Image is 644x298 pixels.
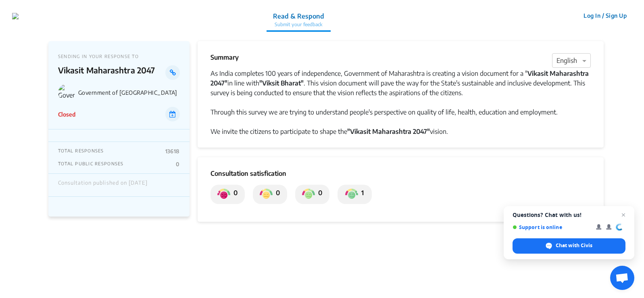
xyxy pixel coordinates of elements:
[513,212,625,218] span: Questions? Chat with us!
[578,9,632,22] button: Log In / Sign Up
[12,13,19,19] img: 7907nfqetxyivg6ubhai9kg9bhzr
[230,188,238,201] p: 0
[260,188,273,201] img: private_somewhat_dissatisfied.png
[210,69,591,98] div: As India completes 100 years of independence, Government of Maharashtra is creating a vision docu...
[210,127,591,136] div: We invite the citizens to participate to shape the vision.
[610,266,634,290] a: Open chat
[345,188,358,201] img: private_satisfied.png
[217,188,230,201] img: private_dissatisfied.png
[259,79,304,87] strong: "Viksit Bharat"
[556,242,592,249] span: Chat with Civis
[347,127,430,135] strong: "Vikasit Maharashtra 2047"
[58,161,124,167] p: TOTAL PUBLIC RESPONSES
[273,21,324,28] p: Submit your feedback
[513,238,625,254] span: Chat with Civis
[273,188,280,201] p: 0
[78,89,180,96] p: Government of [GEOGRAPHIC_DATA]
[210,107,591,117] div: Through this survey we are trying to understand people's perspective on quality of life, health, ...
[58,54,180,59] p: SENDING IN YOUR RESPONSE TO
[176,161,179,167] p: 0
[273,11,324,21] p: Read & Respond
[58,110,75,119] p: Closed
[58,180,148,190] div: Consultation published on [DATE]
[58,65,166,80] p: Vikasit Maharashtra 2047
[358,188,364,201] p: 1
[210,52,239,62] p: Summary
[58,84,75,101] img: Government of Maharashtra logo
[210,169,591,178] p: Consultation satisfication
[58,148,104,154] p: TOTAL RESPONSES
[315,188,322,201] p: 0
[513,224,590,230] span: Support is online
[302,188,315,201] img: private_somewhat_satisfied.png
[165,148,180,154] p: 13618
